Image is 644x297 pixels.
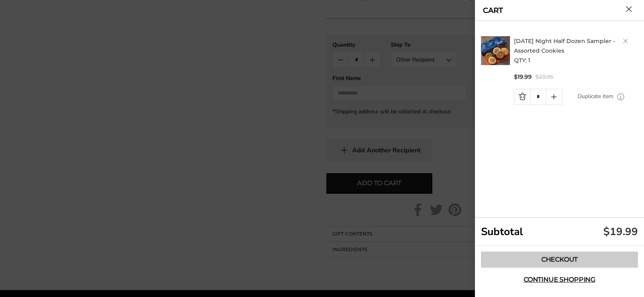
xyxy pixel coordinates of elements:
a: [DATE] Night Half Dozen Sampler - Assorted Cookies [514,37,615,54]
a: Duplicate item [578,92,613,101]
img: C. Krueger's. image [481,36,510,65]
a: Quantity plus button [546,89,562,104]
button: Continue shopping [481,272,638,288]
button: Close cart [626,6,632,12]
a: CART [483,7,503,14]
div: Subtotal [475,218,644,246]
a: Checkout [481,252,638,268]
span: $19.99 [514,73,532,81]
input: Quantity Input [530,89,546,104]
span: $23.95 [535,73,553,81]
span: Continue shopping [524,277,595,283]
h2: QTY: 1 [514,36,640,65]
a: Quantity minus button [514,89,530,104]
a: Delete product [623,39,628,43]
div: $19.99 [603,225,638,239]
iframe: Sign Up via Text for Offers [6,266,83,291]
